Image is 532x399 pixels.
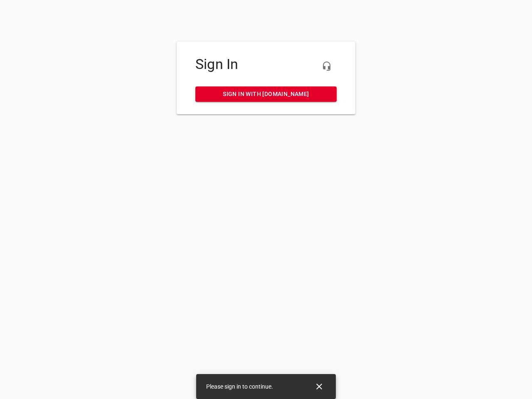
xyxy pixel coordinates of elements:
[195,86,337,102] a: Sign in with [DOMAIN_NAME]
[195,56,337,73] h4: Sign In
[202,89,330,99] span: Sign in with [DOMAIN_NAME]
[206,383,273,390] span: Please sign in to continue.
[309,377,329,397] button: Close
[317,56,337,76] button: Live Chat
